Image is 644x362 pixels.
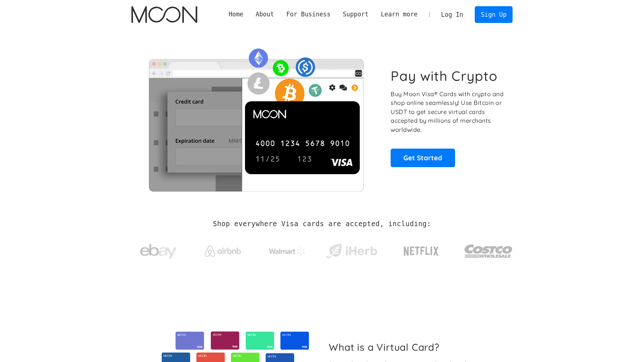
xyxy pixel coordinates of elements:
div: Support [337,10,375,19]
a: Netflix [389,235,454,264]
img: Moon Logo [131,6,197,23]
p: Buy Moon Visa® Cards with crypto and shop online seamlessly! Use Bitcoin or USDT to get secure vi... [391,90,505,134]
a: Costco [464,230,513,268]
img: ebay [140,240,177,263]
div: Support [343,10,368,19]
h2: Shop everywhere Visa cards are accepted, including: [213,220,431,228]
div: For Business [286,10,330,19]
a: Get Started [391,149,455,167]
div: About [256,10,274,19]
img: Airbnb [205,245,241,257]
div: Learn more [375,10,424,19]
a: Home [222,10,249,19]
a: home [131,6,197,23]
h1: Pay with Crypto [391,68,498,84]
img: Netflix [403,242,439,260]
h2: What is a Virtual Card? [329,341,507,353]
img: Costco [464,237,513,265]
img: Moon Cards let you spend your crypto anywhere Visa is accepted. [131,43,381,191]
a: Walmart [260,240,314,259]
img: iHerb [324,242,379,261]
a: Sign Up [475,6,513,23]
div: About [249,10,280,19]
img: Walmart [269,247,305,256]
a: Airbnb [195,238,250,260]
a: iHerb [324,235,379,264]
div: For Business [280,10,337,19]
div: Learn more [381,10,418,19]
a: ebay [131,233,186,267]
a: Log In [435,7,469,23]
